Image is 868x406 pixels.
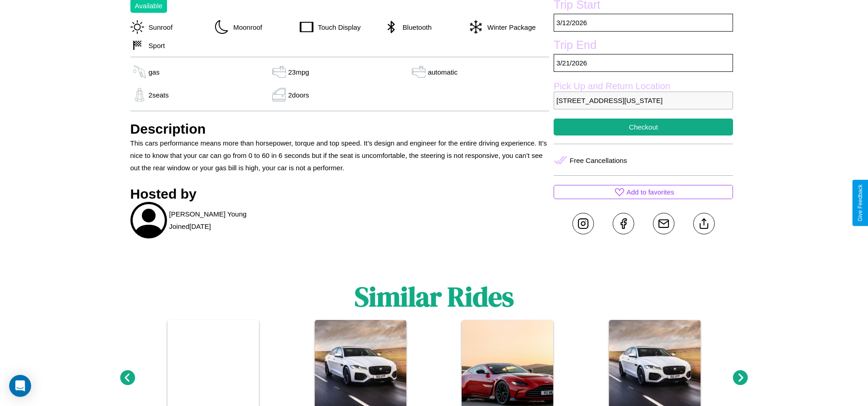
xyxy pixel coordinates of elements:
[169,208,247,220] p: [PERSON_NAME] Young
[130,121,550,137] h3: Description
[554,119,733,135] button: Checkout
[144,21,173,33] p: Sunroof
[149,66,160,78] p: gas
[130,137,550,174] p: This cars performance means more than horsepower, torque and top speed. It’s design and engineer ...
[554,185,733,199] button: Add to favorites
[313,21,361,33] p: Touch Display
[130,65,149,79] img: gas
[229,21,262,33] p: Moonroof
[144,39,165,52] p: Sport
[410,65,428,79] img: gas
[554,38,733,54] label: Trip End
[398,21,431,33] p: Bluetooth
[554,92,733,109] p: [STREET_ADDRESS][US_STATE]
[169,220,211,233] p: Joined [DATE]
[554,81,733,92] label: Pick Up and Return Location
[554,14,733,32] p: 3 / 12 / 2026
[570,154,627,167] p: Free Cancellations
[9,375,31,397] div: Open Intercom Messenger
[288,89,309,101] p: 2 doors
[626,186,674,198] p: Add to favorites
[130,88,149,102] img: gas
[270,65,288,79] img: gas
[428,66,458,78] p: automatic
[355,278,514,315] h1: Similar Rides
[857,184,863,222] div: Give Feedback
[149,89,169,101] p: 2 seats
[554,54,733,72] p: 3 / 21 / 2026
[270,88,288,102] img: gas
[483,21,536,33] p: Winter Package
[130,186,550,202] h3: Hosted by
[288,66,309,78] p: 23 mpg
